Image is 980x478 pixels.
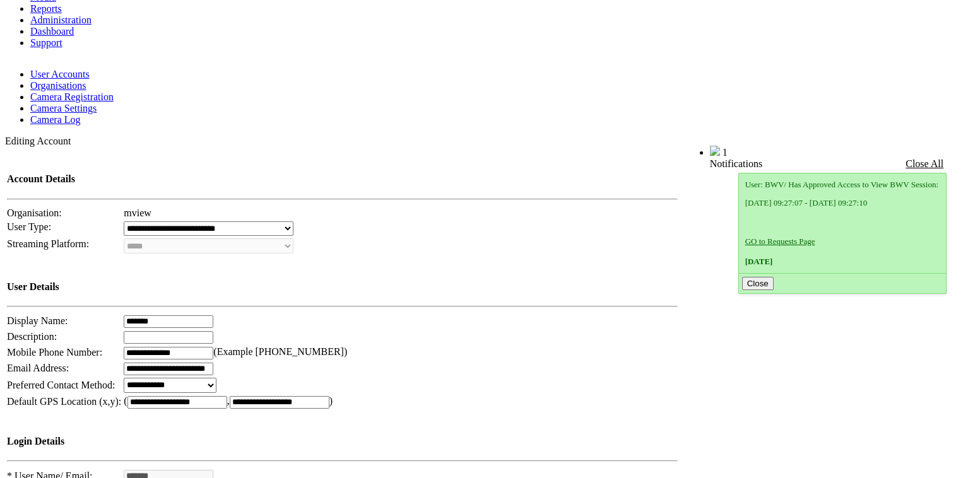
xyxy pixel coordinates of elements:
span: 1 [723,147,728,158]
td: mview [123,207,678,219]
span: Default GPS Location (x,y): [7,396,121,407]
a: Close All [906,158,943,169]
span: User Type: [7,221,51,232]
span: Mobile Phone Number: [7,347,102,358]
span: Organisation: [7,207,62,218]
h4: Account Details [7,173,678,185]
span: Description: [7,331,57,342]
a: Camera Settings [30,103,97,114]
a: Administration [30,15,92,25]
div: Notifications [710,158,948,170]
h4: User Details [7,281,678,293]
h4: Login Details [7,436,678,447]
span: [DATE] [745,257,773,266]
img: bell25.png [710,146,720,156]
span: Welcome, aqil_super (Supervisor) [572,146,685,156]
a: Organisations [30,80,86,91]
a: Camera Registration [30,91,114,102]
a: User Accounts [30,69,90,79]
span: Email Address: [7,363,69,373]
span: (Example [PHONE_NUMBER]) [213,346,347,357]
div: User: BWV/ Has Approved Access to View BWV Session: [745,180,940,267]
span: Streaming Platform: [7,238,89,249]
td: ( , ) [123,395,678,409]
p: [DATE] 09:27:07 - [DATE] 09:27:10 [745,198,940,208]
span: Display Name: [7,315,68,326]
a: GO to Requests Page [745,236,815,246]
a: Camera Log [30,114,81,125]
button: Close [742,277,774,290]
a: Reports [30,3,62,14]
a: Support [30,37,62,48]
span: Preferred Contact Method: [7,380,115,390]
span: Editing Account [5,136,71,146]
a: Dashboard [30,26,74,37]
